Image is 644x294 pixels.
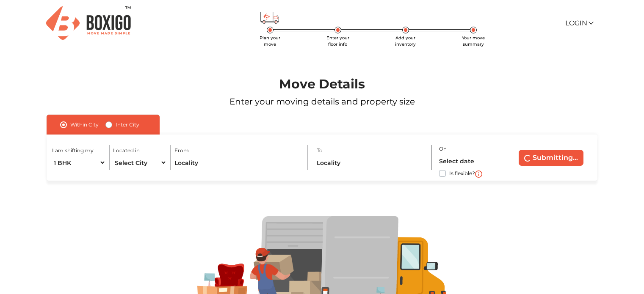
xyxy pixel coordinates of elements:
span: Plan your move [260,35,280,47]
input: Locality [317,155,425,170]
a: Login [565,19,592,27]
input: Select date [439,154,503,168]
span: Enter your floor info [326,35,349,47]
button: Submitting... [519,150,583,166]
label: Is flexible? [449,168,475,177]
img: i [475,170,482,178]
label: Within City [70,120,99,130]
label: Located in [113,147,140,154]
input: Locality [174,155,301,170]
h1: Move Details [26,77,618,92]
label: On [439,145,447,153]
label: Inter City [116,120,139,130]
p: Enter your moving details and property size [26,95,618,108]
span: Your move summary [462,35,485,47]
label: I am shifting my [52,147,94,154]
label: From [174,147,189,154]
img: Boxigo [46,6,131,40]
label: To [317,147,323,154]
span: Add your inventory [395,35,416,47]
